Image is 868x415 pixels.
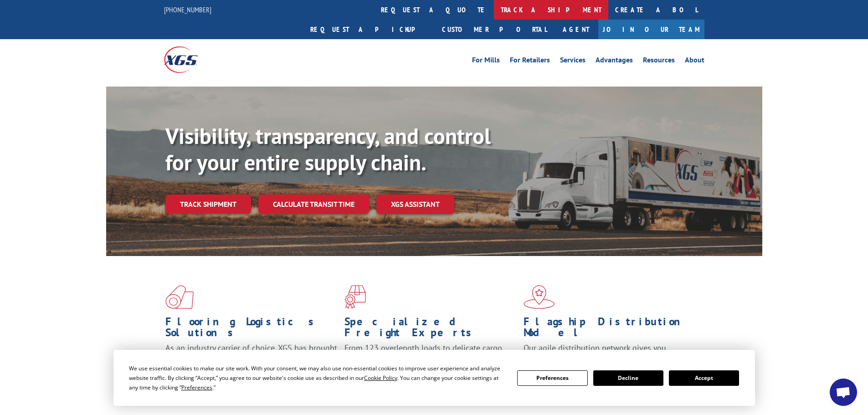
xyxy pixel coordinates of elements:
[376,195,454,214] a: XGS ASSISTANT
[524,343,691,364] span: Our agile distribution network gives you nationwide inventory management on demand.
[113,350,755,406] div: Cookie Consent Prompt
[344,343,517,383] p: From 123 overlength loads to delicate cargo, our experienced staff knows the best way to move you...
[129,364,506,392] div: We use essential cookies to make our site work. With your consent, we may also use non-essential ...
[344,316,517,343] h1: Specialized Freight Experts
[165,122,491,176] b: Visibility, transparency, and control for your entire supply chain.
[165,195,251,214] a: Track shipment
[165,343,337,375] span: As an industry carrier of choice, XGS has brought innovation and dedication to flooring logistics...
[830,379,857,406] div: Open chat
[524,316,696,343] h1: Flagship Distribution Model
[560,56,586,67] a: Services
[510,56,550,67] a: For Retailers
[517,370,587,386] button: Preferences
[258,195,369,214] a: Calculate transit time
[165,316,338,343] h1: Flooring Logistics Solutions
[669,370,739,386] button: Accept
[364,374,397,382] span: Cookie Policy
[164,5,211,14] a: [PHONE_NUMBER]
[643,56,675,67] a: Resources
[303,20,435,39] a: Request a pickup
[165,285,194,309] img: xgs-icon-total-supply-chain-intelligence-red
[554,20,598,39] a: Agent
[598,20,704,39] a: Join Our Team
[181,384,212,391] span: Preferences
[524,285,555,309] img: xgs-icon-flagship-distribution-model-red
[344,285,366,309] img: xgs-icon-focused-on-flooring-red
[593,370,663,386] button: Decline
[596,56,633,67] a: Advantages
[685,56,704,67] a: About
[435,20,554,39] a: Customer Portal
[472,56,500,67] a: For Mills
